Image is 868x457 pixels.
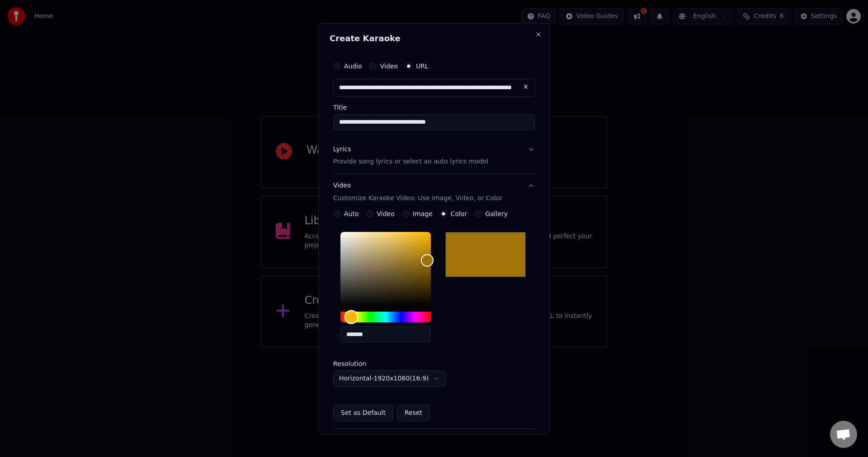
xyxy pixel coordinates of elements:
label: Audio [344,63,362,69]
label: Gallery [485,211,508,217]
p: Customize Karaoke Video: Use Image, Video, or Color [333,194,502,203]
label: URL [416,63,429,69]
label: Auto [344,211,359,217]
label: Color [451,211,467,217]
p: Provide song lyrics or select an auto lyrics model [333,157,488,166]
label: Title [333,104,535,110]
label: Resolution [333,361,424,367]
div: Video [333,181,502,203]
div: Hue [340,312,431,322]
div: VideoCustomize Karaoke Video: Use Image, Video, or Color [333,210,535,428]
div: Lyrics [333,144,351,154]
label: Video [377,211,395,217]
button: Advanced [333,429,535,452]
button: LyricsProvide song lyrics or select an auto lyrics model [333,137,535,173]
div: Color [340,232,431,306]
button: Reset [397,405,430,421]
h2: Create Karaoke [330,34,538,42]
label: Video [380,63,398,69]
button: VideoCustomize Karaoke Video: Use Image, Video, or Color [333,174,535,210]
button: Set as Default [333,405,393,421]
label: Image [413,211,433,217]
